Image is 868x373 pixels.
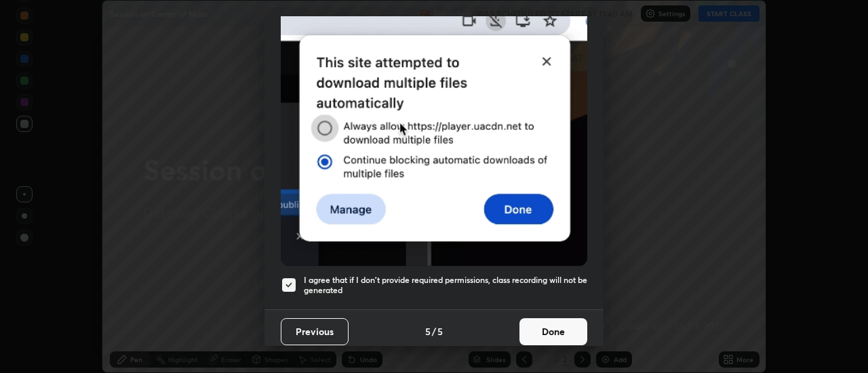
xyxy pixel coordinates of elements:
[281,318,349,345] button: Previous
[432,324,436,338] h4: /
[437,324,443,338] h4: 5
[425,324,431,338] h4: 5
[304,275,587,296] h5: I agree that if I don't provide required permissions, class recording will not be generated
[519,318,587,345] button: Done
